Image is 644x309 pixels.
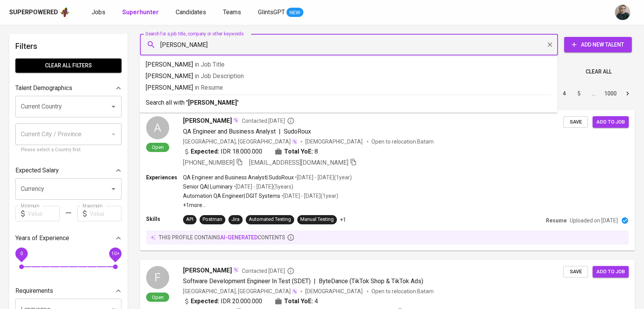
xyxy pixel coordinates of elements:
button: Add to job [592,266,629,278]
span: ByteDance (TikTok Shop & TikTok Ads) [319,277,423,285]
a: Candidates [176,8,208,17]
button: Open [108,184,119,194]
span: Add to job [596,267,625,276]
p: Skills [146,215,183,223]
span: Candidates [176,8,206,16]
button: Go to page 1000 [602,87,619,100]
p: • [DATE] - [DATE] ( 1 year ) [294,174,352,181]
div: Automated Testing [249,216,291,223]
p: Automation QA Engineer | DGIT Systems [183,192,280,200]
button: Save [563,116,588,128]
button: Open [108,101,119,112]
span: in Job Title [195,61,225,68]
a: Jobs [92,8,107,17]
a: Teams [223,8,243,17]
button: Add to job [592,116,629,128]
button: Clear All [582,65,615,79]
b: Expected: [191,297,219,306]
span: Open [149,144,167,150]
b: Superhunter [122,8,159,16]
span: SudoRoux [284,128,311,135]
span: GlintsGPT [258,8,285,16]
div: [GEOGRAPHIC_DATA], [GEOGRAPHIC_DATA] [183,287,298,295]
p: [PERSON_NAME] [146,72,551,81]
img: magic_wand.svg [291,288,298,294]
div: Jira [231,216,240,223]
button: Clear [544,39,555,50]
span: Add to job [596,118,625,127]
div: [GEOGRAPHIC_DATA], [GEOGRAPHIC_DATA] [183,138,298,145]
span: Add New Talent [570,40,626,50]
p: Please select a Country first [21,146,116,154]
button: Go to page 5 [573,87,585,100]
p: • [DATE] - [DATE] ( 5 years ) [233,183,293,190]
p: • [DATE] - [DATE] ( 1 year ) [280,192,338,200]
span: Teams [223,8,241,16]
span: Clear All [586,67,612,77]
p: [PERSON_NAME] [146,60,551,69]
p: +1 [340,216,346,224]
img: app logo [60,7,70,18]
button: Add New Talent [564,37,632,52]
p: Open to relocation : Batam [371,287,434,295]
span: Save [567,118,584,127]
p: Experiences [146,174,183,181]
b: Total YoE: [284,147,313,156]
span: in Resume [195,84,223,91]
button: Save [563,266,588,278]
span: [PHONE_NUMBER] [183,159,235,166]
p: Talent Demographics [15,84,72,93]
span: Save [567,267,584,276]
div: IDR 18.000.000 [183,147,262,156]
p: Open to relocation : Batam [371,138,434,145]
div: Requirements [15,283,121,299]
span: NEW [286,9,303,17]
span: | [279,127,281,136]
span: Clear All filters [22,61,115,70]
img: magic_wand.svg [233,267,239,273]
svg: By Batam recruiter [287,117,295,125]
svg: By Batam recruiter [287,267,295,275]
p: Senior QA | Luminary [183,183,233,190]
span: 4 [315,297,318,306]
h6: Filters [15,40,121,52]
span: [DEMOGRAPHIC_DATA] [305,138,364,145]
b: Expected: [191,147,219,156]
div: F [146,266,169,289]
span: [PERSON_NAME] [183,266,232,275]
span: in Job Description [195,72,244,80]
p: Years of Experience [15,234,69,243]
b: [PERSON_NAME] [188,99,237,106]
p: Requirements [15,286,53,296]
p: this profile contains contents [159,234,285,241]
a: GlintsGPT NEW [258,8,303,17]
div: Superpowered [9,8,58,17]
button: Go to next page [621,87,634,100]
span: Jobs [92,8,105,16]
span: | [314,277,316,286]
span: [PERSON_NAME] [183,116,232,125]
b: Total YoE: [284,297,313,306]
p: QA Engineer and Business Analyst | SudoRoux [183,174,294,181]
input: Value [90,206,121,221]
a: Superhunter [122,8,160,17]
div: IDR 20.000.000 [183,297,262,306]
div: A [146,116,169,139]
span: Contacted [DATE] [242,117,295,125]
img: magic_wand.svg [233,117,239,123]
span: QA Engineer and Business Analyst [183,128,276,135]
span: 8 [315,147,318,156]
div: Expected Salary [15,163,121,178]
div: Manual Testing [300,216,334,223]
nav: pagination navigation [499,87,635,100]
span: [DEMOGRAPHIC_DATA] [305,287,364,295]
p: Search all with " " [146,98,551,107]
span: Contacted [DATE] [242,267,295,275]
p: +1 more ... [183,201,352,209]
span: 10+ [111,251,119,256]
img: magic_wand.svg [291,139,298,145]
a: AOpen[PERSON_NAME]Contacted [DATE]QA Engineer and Business Analyst|SudoRoux[GEOGRAPHIC_DATA], [GE... [140,110,635,251]
span: Open [149,294,167,301]
span: Software Development Engineer In Test (SDET) [183,277,311,285]
p: Resume [546,217,567,224]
